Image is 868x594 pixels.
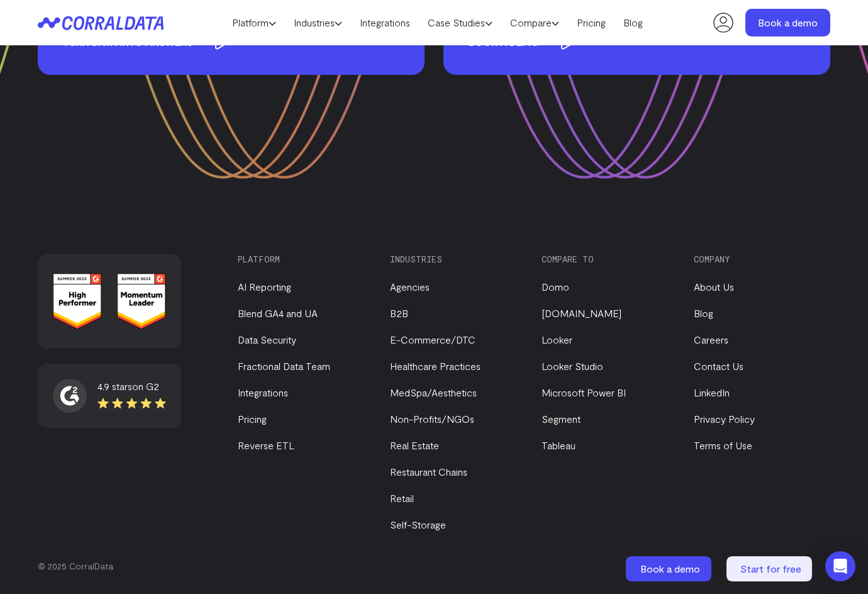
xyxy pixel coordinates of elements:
a: Microsoft Power BI [542,386,626,398]
a: Industries [285,13,351,32]
a: Data Security [238,333,296,345]
h3: Company [694,254,825,264]
a: Contact Us [694,360,743,372]
a: MedSpa/Aesthetics [390,386,477,398]
a: 4.9 starson G2 [53,379,166,413]
a: Healthcare Practices [390,360,481,372]
a: Retail [390,492,414,504]
a: Pricing [238,413,267,425]
span: Book a demo [640,563,700,574]
a: Blog [694,307,713,319]
div: 4.9 stars [97,379,166,394]
a: Book a demo [745,9,830,36]
a: Privacy Policy [694,413,755,425]
a: Fractional Data Team [238,360,330,372]
a: Platform [223,13,285,32]
a: Case Studies [419,13,501,32]
h3: Compare to [542,254,672,264]
a: Segment [542,413,581,425]
a: Start for free [726,556,815,581]
a: Book a demo [626,556,714,581]
div: Open Intercom Messenger [825,551,855,581]
a: Pricing [568,13,615,32]
h3: Platform [238,254,369,264]
a: AI Reporting [238,281,291,293]
a: Non-Profits/NGOs [390,413,474,425]
a: Agencies [390,281,430,293]
p: © 2025 CorralData [38,560,830,573]
h3: Industries [390,254,521,264]
a: B2B [390,307,408,319]
a: Self-Storage [390,518,446,530]
a: Tableau [542,439,576,451]
a: Restaurant Chains [390,466,467,478]
a: Looker Studio [542,360,603,372]
a: Blend GA4 and UA [238,307,318,319]
span: on G2 [132,380,159,392]
a: Real Estate [390,439,439,451]
a: E-Commerce/DTC [390,333,476,345]
a: Blog [615,13,652,32]
a: Terms of Use [694,439,752,451]
a: Looker [542,333,572,345]
a: Integrations [238,386,288,398]
a: Reverse ETL [238,439,294,451]
span: Start for free [740,563,801,574]
a: Integrations [351,13,419,32]
a: Careers [694,333,728,345]
a: About Us [694,281,734,293]
a: [DOMAIN_NAME] [542,307,621,319]
a: LinkedIn [694,386,730,398]
a: Domo [542,281,569,293]
a: Compare [501,13,568,32]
